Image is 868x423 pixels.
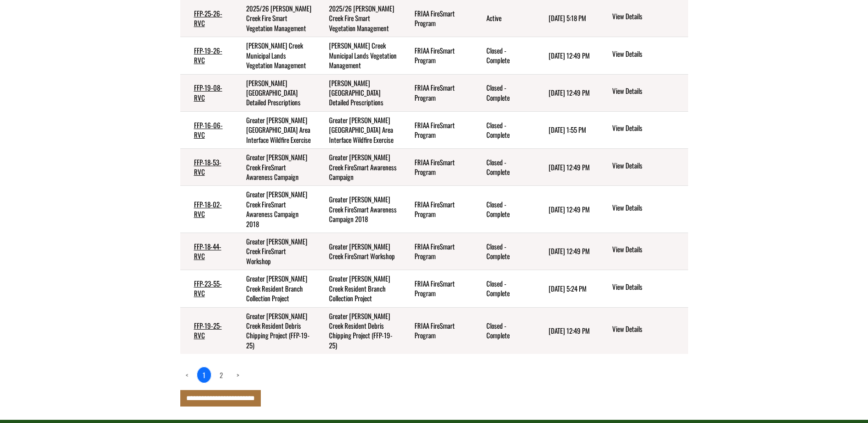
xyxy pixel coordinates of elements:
[232,307,315,354] td: Greater Bragg Creek Resident Debris Chipping Project (FFP-19-25)
[315,37,400,74] td: Bragg Creek Municipal Lands Vegetation Management
[549,50,590,60] time: [DATE] 12:49 PM
[535,270,598,307] td: 1/30/2025 5:24 PM
[597,149,688,186] td: action menu
[612,161,684,172] a: View details
[535,74,598,111] td: 7/26/2023 12:49 PM
[401,111,473,148] td: FRIAA FireSmart Program
[315,307,400,354] td: Greater Bragg Creek Resident Debris Chipping Project (FFP-19-25)
[180,270,233,307] td: FFP-23-55-RVC
[473,74,535,111] td: Closed - Complete
[180,37,233,74] td: FFP-19-26-RVC
[549,162,590,172] time: [DATE] 12:49 PM
[549,325,590,336] time: [DATE] 12:49 PM
[612,123,684,134] a: View details
[214,367,228,383] a: page 2
[597,186,688,233] td: action menu
[194,45,222,65] a: FFP-19-26-RVC
[612,282,684,293] a: View details
[315,270,400,307] td: Greater Bragg Creek Resident Branch Collection Project
[549,87,590,98] time: [DATE] 12:49 PM
[194,278,222,298] a: FFP-23-55-RVC
[231,367,245,383] a: Next page
[194,320,222,340] a: FFP-19-25-RVC
[315,149,400,186] td: Greater Bragg Creek FireSmart Awareness Campaign
[401,186,473,233] td: FRIAA FireSmart Program
[180,367,194,383] a: Previous page
[535,186,598,233] td: 7/26/2023 12:49 PM
[180,186,233,233] td: FFP-18-02-RVC
[597,270,688,307] td: action menu
[535,37,598,74] td: 7/26/2023 12:49 PM
[232,111,315,148] td: Greater Bragg Creek Area Interface Wildfire Exercise
[549,125,586,135] time: [DATE] 1:55 PM
[232,149,315,186] td: Greater Bragg Creek FireSmart Awareness Campaign
[549,246,590,256] time: [DATE] 12:49 PM
[180,111,233,148] td: FFP-16-06-RVC
[612,324,684,335] a: View details
[232,74,315,111] td: Bragg Creek Provincial Park Detailed Prescriptions
[197,367,211,383] a: 1
[194,157,221,177] a: FFP-18-53-RVC
[401,149,473,186] td: FRIAA FireSmart Program
[612,11,684,22] a: View details
[473,233,535,270] td: Closed - Complete
[232,270,315,307] td: Greater Bragg Creek Resident Branch Collection Project
[180,307,233,354] td: FFP-19-25-RVC
[473,37,535,74] td: Closed - Complete
[194,120,223,140] a: FFP-16-06-RVC
[232,233,315,270] td: Greater Bragg Creek FireSmart Workshop
[232,186,315,233] td: Greater Bragg Creek FireSmart Awareness Campaign 2018
[535,111,598,148] td: 9/19/2023 1:55 PM
[232,37,315,74] td: Bragg Creek Municipal Lands Vegetation Management
[612,86,684,97] a: View details
[194,82,222,102] a: FFP-19-08-RVC
[180,74,233,111] td: FFP-19-08-RVC
[473,270,535,307] td: Closed - Complete
[194,241,221,261] a: FFP-18-44-RVC
[597,37,688,74] td: action menu
[473,186,535,233] td: Closed - Complete
[401,74,473,111] td: FRIAA FireSmart Program
[549,283,587,293] time: [DATE] 5:24 PM
[535,233,598,270] td: 7/26/2023 12:49 PM
[194,199,222,219] a: FFP-18-02-RVC
[597,74,688,111] td: action menu
[597,111,688,148] td: action menu
[549,204,590,214] time: [DATE] 12:49 PM
[535,149,598,186] td: 7/26/2023 12:49 PM
[473,149,535,186] td: Closed - Complete
[549,13,586,23] time: [DATE] 5:18 PM
[180,233,233,270] td: FFP-18-44-RVC
[315,233,400,270] td: Greater Bragg Creek FireSmart Workshop
[473,111,535,148] td: Closed - Complete
[401,270,473,307] td: FRIAA FireSmart Program
[194,8,222,28] a: FFP-25-26-RVC
[401,307,473,354] td: FRIAA FireSmart Program
[473,307,535,354] td: Closed - Complete
[597,233,688,270] td: action menu
[401,37,473,74] td: FRIAA FireSmart Program
[535,307,598,354] td: 7/26/2023 12:49 PM
[401,233,473,270] td: FRIAA FireSmart Program
[315,111,400,148] td: Greater Bragg Creek Area Interface Wildfire Exercise
[612,203,684,214] a: View details
[612,49,684,60] a: View details
[315,74,400,111] td: Bragg Creek Provincial Park Detailed Prescriptions
[612,244,684,255] a: View details
[597,307,688,354] td: action menu
[180,149,233,186] td: FFP-18-53-RVC
[315,186,400,233] td: Greater Bragg Creek FireSmart Awareness Campaign 2018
